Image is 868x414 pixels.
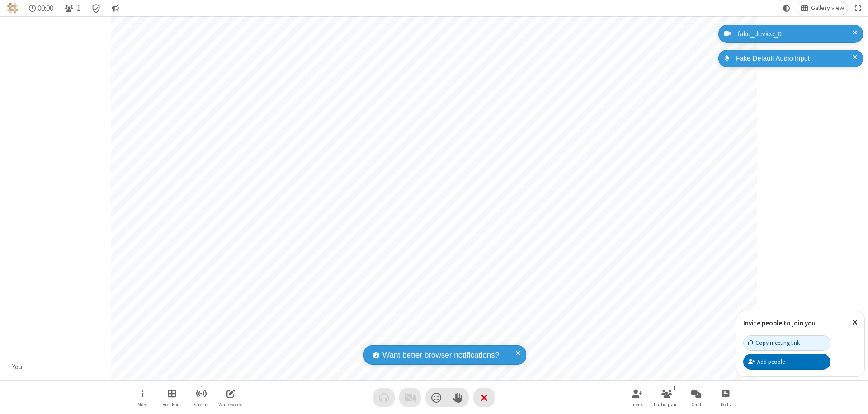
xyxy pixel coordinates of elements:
[399,388,421,407] button: Video
[373,388,395,407] button: Audio problem - check your Internet connection or call by phone
[108,1,123,15] button: Conversation
[748,339,800,347] div: Copy meeting link
[653,385,680,410] button: Open participant list
[624,385,651,410] button: Invite participants (⌘+Shift+I)
[779,1,794,15] button: Using system theme
[447,388,469,407] button: Raise hand
[382,349,499,361] span: Want better browser notifications?
[743,354,830,369] button: Add people
[670,384,678,392] div: 1
[9,362,26,372] div: You
[683,385,710,410] button: Open chat
[129,385,156,410] button: Open menu
[473,388,495,407] button: End or leave meeting
[654,402,680,407] span: Participants
[721,402,731,407] span: Polls
[632,402,643,407] span: Invite
[743,335,830,351] button: Copy meeting link
[811,5,844,12] span: Gallery view
[7,3,18,14] img: QA Selenium DO NOT DELETE OR CHANGE
[845,311,864,334] button: Close popover
[158,385,185,410] button: Manage Breakout Rooms
[38,4,53,13] span: 00:00
[61,1,84,15] button: Open participant list
[88,1,105,15] div: Meeting details Encryption enabled
[25,1,57,15] div: Timer
[77,4,80,13] span: 1
[162,402,181,407] span: Breakout
[217,385,244,410] button: Open shared whiteboard
[137,402,147,407] span: More
[691,402,702,407] span: Chat
[735,29,856,39] div: fake_device_0
[797,1,848,15] button: Change layout
[851,1,865,15] button: Fullscreen
[193,402,209,407] span: Stream
[425,388,447,407] button: Send a reaction
[712,385,739,410] button: Open poll
[218,402,243,407] span: Whiteboard
[743,319,816,327] label: Invite people to join you
[188,385,215,410] button: Start streaming
[732,53,856,64] div: Fake Default Audio Input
